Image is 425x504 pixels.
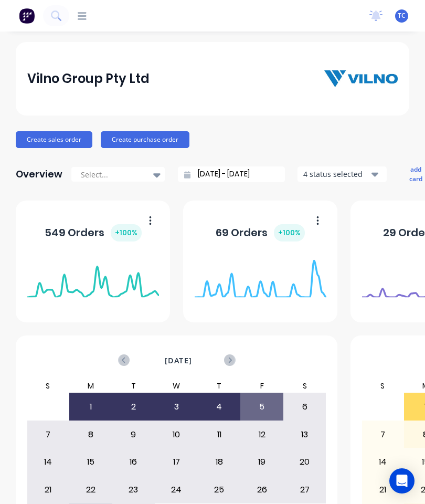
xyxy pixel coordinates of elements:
div: W [155,380,198,392]
div: 8 [70,422,112,448]
div: 26 [241,477,283,503]
div: + 100 % [111,224,142,241]
div: 25 [198,477,240,503]
div: 23 [113,477,155,503]
div: 14 [362,449,404,475]
div: 16 [113,449,155,475]
div: 2 [113,394,155,420]
div: S [27,380,70,392]
div: 7 [362,422,404,448]
div: 19 [241,449,283,475]
div: F [240,380,283,392]
div: 24 [155,477,197,503]
div: T [198,380,241,392]
div: T [112,380,155,392]
div: S [362,380,405,392]
div: 10 [155,422,197,448]
div: 12 [241,422,283,448]
div: 3 [155,394,197,420]
img: Factory [19,8,35,24]
div: Open Intercom Messenger [389,468,415,493]
div: 18 [198,449,240,475]
div: 4 [198,394,240,420]
div: + 100 % [274,224,305,241]
div: 7 [27,422,69,448]
div: 6 [284,394,326,420]
span: TC [398,11,406,20]
div: 27 [284,477,326,503]
div: 9 [113,422,155,448]
button: 4 status selected [297,166,387,182]
div: Overview [16,164,62,185]
span: [DATE] [165,355,192,366]
div: 549 Orders [45,224,142,241]
div: 1 [70,394,112,420]
div: S [283,380,326,392]
div: 17 [155,449,197,475]
div: 20 [284,449,326,475]
div: M [69,380,112,392]
div: 4 status selected [303,169,369,180]
div: 21 [27,477,69,503]
div: Vilno Group Pty Ltd [27,68,150,89]
div: 11 [198,422,240,448]
div: 21 [362,477,404,503]
div: 13 [284,422,326,448]
div: 14 [27,449,69,475]
button: Create purchase order [101,131,189,148]
div: 15 [70,449,112,475]
div: 22 [70,477,112,503]
img: Vilno Group Pty Ltd [324,70,398,87]
div: 5 [241,394,283,420]
div: 69 Orders [216,224,305,241]
button: Create sales order [16,131,92,148]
